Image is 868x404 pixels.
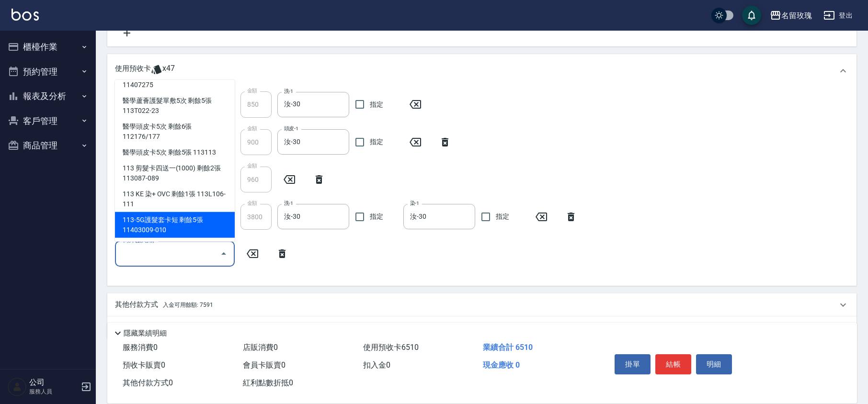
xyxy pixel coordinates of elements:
[243,378,293,387] span: 紅利點數折抵 0
[29,378,78,387] h5: 公司
[696,354,732,374] button: 明細
[284,200,293,207] label: 洗-1
[115,212,235,238] div: 113-5G護髮套卡短 剩餘5張 11403009-010
[115,145,235,160] div: 醫學頭皮卡5次 剩餘5張 113113
[11,9,39,21] img: Logo
[115,119,235,145] div: 醫學頭皮卡5次 剩餘6張 112176/177
[247,200,257,207] label: 金額
[4,109,92,134] button: 客戶管理
[766,6,816,25] button: 名留玫瑰
[655,354,691,374] button: 結帳
[123,343,158,352] span: 服務消費 0
[123,360,165,370] span: 預收卡販賣 0
[363,360,390,370] span: 扣入金 0
[284,125,298,132] label: 頭皮-1
[243,343,278,352] span: 店販消費 0
[107,316,857,339] div: 備註及來源
[247,87,257,94] label: 金額
[247,162,257,169] label: 金額
[496,212,509,222] span: 指定
[4,133,92,158] button: 商品管理
[4,34,92,59] button: 櫃檯作業
[216,246,231,261] button: Close
[615,354,651,374] button: 掛單
[163,302,213,308] span: 入金可用餘額: 7591
[107,54,857,88] div: 使用預收卡x47
[370,100,383,110] span: 指定
[8,377,27,396] img: Person
[370,137,383,147] span: 指定
[4,84,92,109] button: 報表及分析
[781,10,812,22] div: 名留玫瑰
[4,59,92,84] button: 預約管理
[115,64,151,78] p: 使用預收卡
[115,93,235,119] div: 醫學蘆薈護髮單敷5次 剩餘5張 113T022-23
[370,212,383,222] span: 指定
[122,237,154,244] label: 卡券代號/名稱
[115,300,213,310] p: 其他付款方式
[124,328,167,338] p: 隱藏業績明細
[284,88,293,95] label: 洗-1
[820,7,857,24] button: 登出
[742,6,761,25] button: save
[29,387,78,396] p: 服務人員
[115,160,235,186] div: 113 剪髮卡四送一(1000) 剩餘2張 113087-089
[115,67,235,93] div: 醫學蘆薈護髮單敷5次 剩餘5張 11407275
[483,343,533,352] span: 業績合計 6510
[247,125,257,132] label: 金額
[363,343,419,352] span: 使用預收卡 6510
[107,293,857,316] div: 其他付款方式入金可用餘額: 7591
[123,378,173,387] span: 其他付款方式 0
[243,360,286,370] span: 會員卡販賣 0
[162,64,175,78] span: x47
[410,200,419,207] label: 染-1
[483,360,520,370] span: 現金應收 0
[115,186,235,212] div: 113 KE 染+ OVC 剩餘1張 113L106-111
